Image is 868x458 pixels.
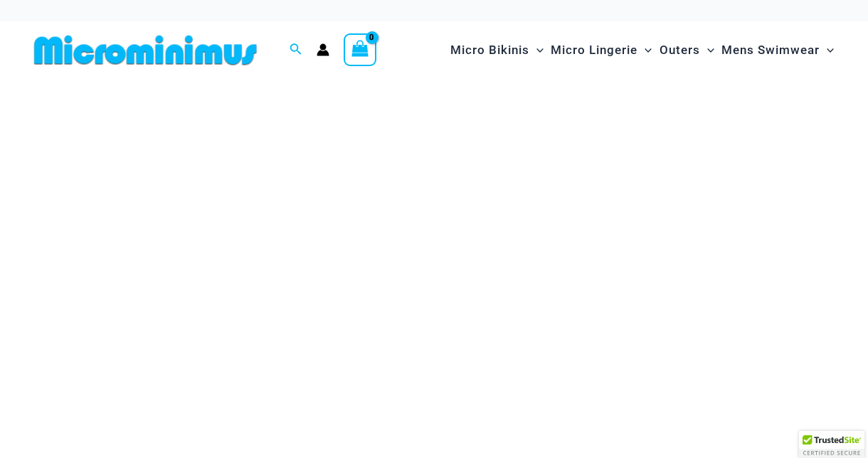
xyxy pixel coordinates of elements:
span: Micro Lingerie [551,32,637,68]
nav: Site Navigation [445,26,840,74]
span: Menu Toggle [637,32,652,68]
span: Mens Swimwear [721,32,820,68]
div: TrustedSite Certified [799,431,864,458]
span: Menu Toggle [529,32,544,68]
img: MM SHOP LOGO FLAT [28,34,263,66]
span: Outers [660,32,700,68]
a: Micro BikinisMenu ToggleMenu Toggle [447,28,547,72]
a: Account icon link [317,43,329,56]
a: OutersMenu ToggleMenu Toggle [656,28,718,72]
a: Mens SwimwearMenu ToggleMenu Toggle [718,28,837,72]
span: Menu Toggle [700,32,714,68]
a: Micro LingerieMenu ToggleMenu Toggle [547,28,655,72]
a: View Shopping Cart, empty [344,33,376,66]
span: Menu Toggle [820,32,834,68]
span: Micro Bikinis [450,32,529,68]
a: Search icon link [290,41,302,59]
